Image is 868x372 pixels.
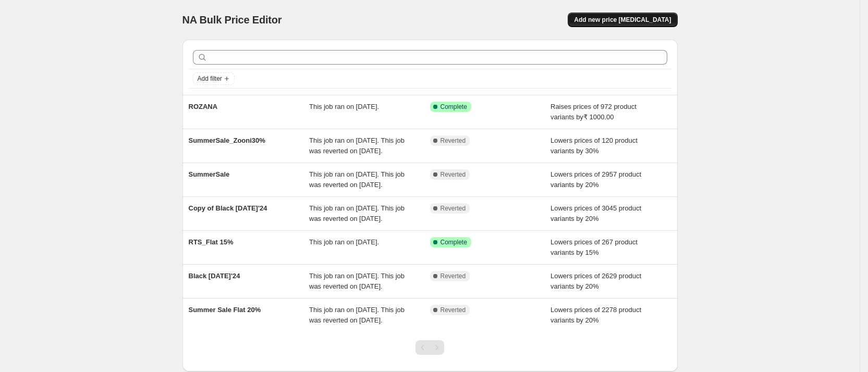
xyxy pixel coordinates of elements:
[309,204,405,222] span: This job ran on [DATE]. This job was reverted on [DATE].
[551,238,638,256] span: Lowers prices of 267 product variants by 15%
[441,238,467,246] span: Complete
[189,170,230,178] span: SummerSale
[198,75,222,83] span: Add filter
[189,137,265,144] span: SummerSale_Zooni30%
[189,103,218,110] span: ROZANA
[309,272,405,290] span: This job ran on [DATE]. This job was reverted on [DATE].
[551,170,641,189] span: Lowers prices of 2957 product variants by 20%
[189,204,267,212] span: Copy of Black [DATE]'24
[441,306,466,314] span: Reverted
[309,170,405,189] span: This job ran on [DATE]. This job was reverted on [DATE].
[441,272,466,280] span: Reverted
[583,113,614,121] span: ₹ 1000.00
[568,13,677,27] button: Add new price [MEDICAL_DATA]
[441,137,466,145] span: Reverted
[574,16,671,24] span: Add new price [MEDICAL_DATA]
[193,72,235,85] button: Add filter
[182,14,282,26] span: NA Bulk Price Editor
[551,137,638,155] span: Lowers prices of 120 product variants by 30%
[415,340,444,355] nav: Pagination
[441,103,467,111] span: Complete
[309,103,379,110] span: This job ran on [DATE].
[551,103,637,121] span: Raises prices of 972 product variants by
[441,170,466,179] span: Reverted
[551,272,641,290] span: Lowers prices of 2629 product variants by 20%
[441,204,466,213] span: Reverted
[189,238,234,246] span: RTS_Flat 15%
[309,306,405,324] span: This job ran on [DATE]. This job was reverted on [DATE].
[551,306,641,324] span: Lowers prices of 2278 product variants by 20%
[309,238,379,246] span: This job ran on [DATE].
[189,272,240,280] span: Black [DATE]'24
[309,137,405,155] span: This job ran on [DATE]. This job was reverted on [DATE].
[551,204,641,222] span: Lowers prices of 3045 product variants by 20%
[189,306,261,314] span: Summer Sale Flat 20%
